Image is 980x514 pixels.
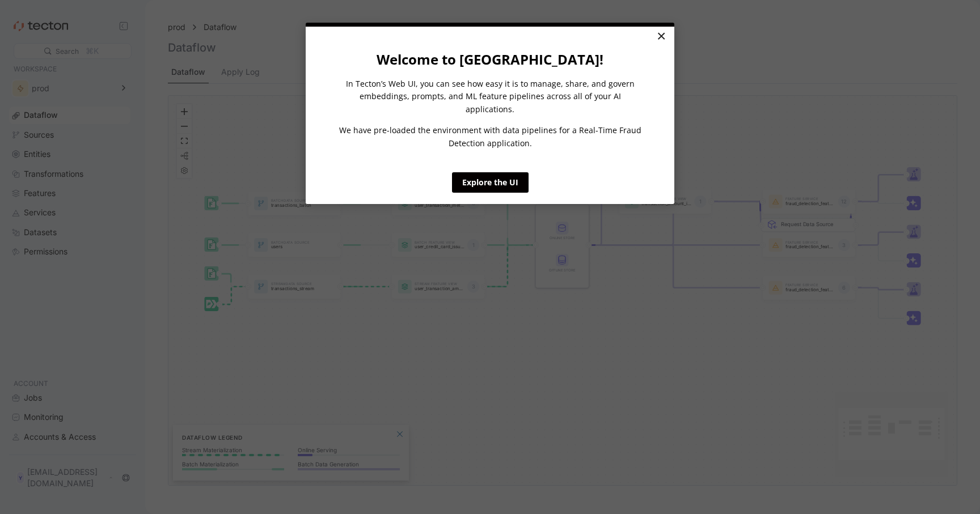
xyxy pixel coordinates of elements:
p: In Tecton’s Web UI, you can see how easy it is to manage, share, and govern embeddings, prompts, ... [336,78,644,116]
a: Close modal [651,27,671,47]
p: We have pre-loaded the environment with data pipelines for a Real-Time Fraud Detection application. [336,124,644,150]
div: current step [306,23,674,27]
a: Explore the UI [452,172,529,193]
strong: Welcome to [GEOGRAPHIC_DATA]! [377,50,603,69]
